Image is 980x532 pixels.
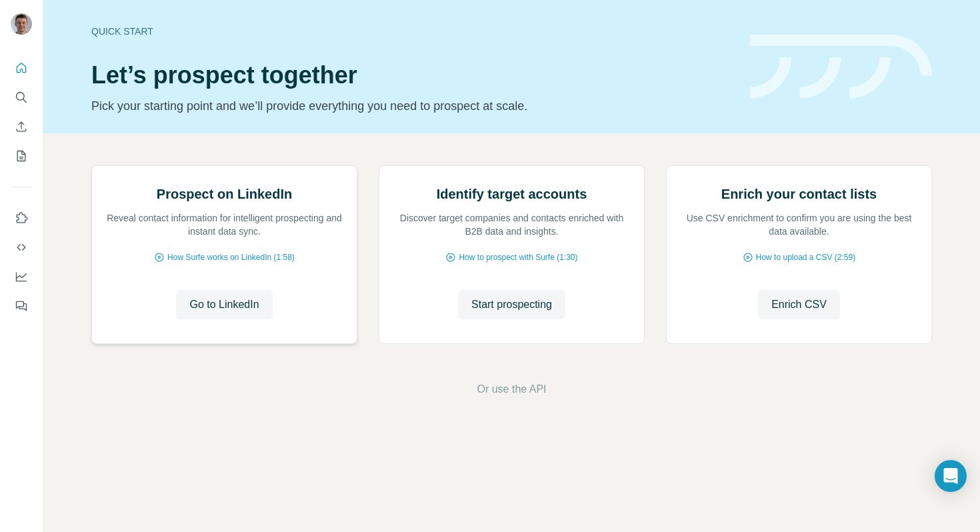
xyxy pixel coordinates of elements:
p: Discover target companies and contacts enriched with B2B data and insights. [393,211,631,238]
h2: Identify target accounts [437,185,587,203]
button: Start prospecting [458,290,565,319]
button: Search [11,85,32,109]
button: Dashboard [11,265,32,289]
button: Use Surfe on LinkedIn [11,206,32,230]
span: Enrich CSV [771,297,827,313]
div: Open Intercom Messenger [935,460,967,492]
button: My lists [11,144,32,168]
h1: Let’s prospect together [91,62,734,89]
button: Enrich CSV [758,290,840,319]
span: How Surfe works on LinkedIn (1:58) [167,251,295,263]
button: Or use the API [477,381,546,397]
span: Start prospecting [471,297,552,313]
button: Enrich CSV [11,115,32,139]
h2: Enrich your contact lists [721,185,877,203]
button: Use Surfe API [11,235,32,259]
button: Quick start [11,56,32,80]
p: Reveal contact information for intelligent prospecting and instant data sync. [105,211,343,238]
p: Pick your starting point and we’ll provide everything you need to prospect at scale. [91,97,734,115]
span: Go to LinkedIn [189,297,259,313]
button: Go to LinkedIn [176,290,272,319]
h2: Prospect on LinkedIn [157,185,292,203]
span: How to upload a CSV (2:59) [756,251,855,263]
p: Use CSV enrichment to confirm you are using the best data available. [680,211,918,238]
div: Quick start [91,25,734,38]
button: Feedback [11,294,32,318]
img: banner [750,35,932,99]
span: How to prospect with Surfe (1:30) [459,251,577,263]
img: Avatar [11,13,32,35]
